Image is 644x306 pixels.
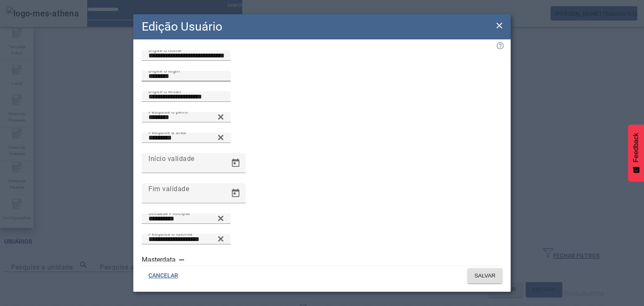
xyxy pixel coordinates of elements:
[226,183,246,203] button: Open calendar
[148,231,192,236] mat-label: Pesquisa o idioma
[632,133,640,162] span: Feedback
[148,184,189,192] mat-label: Fim validade
[148,133,224,143] input: Number
[148,272,178,280] span: CANCELAR
[148,109,188,114] mat-label: Pesquise o perfil
[148,214,224,224] input: Number
[148,67,180,73] mat-label: Digite o login
[142,268,185,283] button: CANCELAR
[148,234,224,244] input: Number
[142,18,222,36] h2: Edição Usuário
[628,124,644,182] button: Feedback - Mostrar pesquisa
[148,154,195,162] mat-label: Início validade
[142,255,177,265] label: Masterdata
[474,272,496,280] span: SALVAR
[148,112,224,122] input: Number
[148,88,181,94] mat-label: Digite o email
[467,268,502,283] button: SALVAR
[148,47,181,53] mat-label: Digite o nome
[148,210,190,216] mat-label: Unidade Principal
[226,153,246,173] button: Open calendar
[148,129,186,135] mat-label: Pesquise a área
